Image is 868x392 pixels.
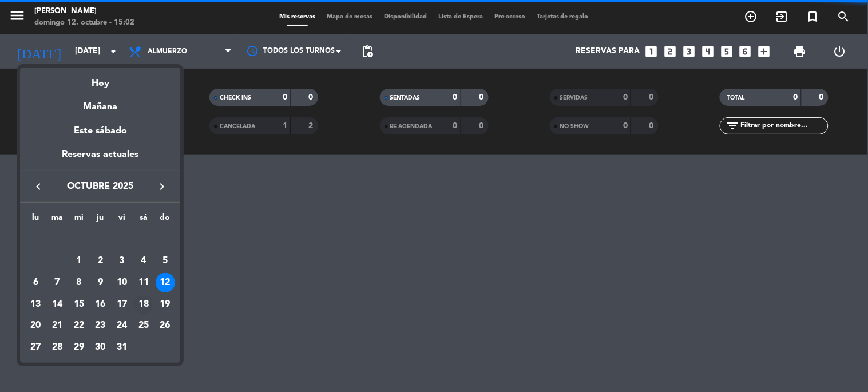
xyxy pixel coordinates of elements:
th: lunes [25,211,46,229]
div: 13 [26,295,45,314]
div: 22 [69,316,89,335]
div: 16 [90,295,110,314]
td: 13 de octubre de 2025 [25,294,46,315]
div: 20 [26,316,45,335]
td: 31 de octubre de 2025 [111,336,133,358]
div: 26 [156,316,175,335]
div: Reservas actuales [20,147,180,171]
td: 16 de octubre de 2025 [90,294,112,315]
td: 9 de octubre de 2025 [90,272,112,294]
td: 25 de octubre de 2025 [133,315,154,336]
div: 9 [90,273,110,292]
div: 18 [134,295,153,314]
td: 23 de octubre de 2025 [90,315,112,336]
div: 19 [156,295,175,314]
td: 26 de octubre de 2025 [154,315,176,336]
div: 17 [112,295,132,314]
td: 7 de octubre de 2025 [46,272,68,294]
td: 1 de octubre de 2025 [68,250,90,272]
td: 5 de octubre de 2025 [154,250,176,272]
td: 20 de octubre de 2025 [25,315,46,336]
div: 15 [69,295,89,314]
td: 15 de octubre de 2025 [68,294,90,315]
th: sábado [133,211,154,229]
td: 3 de octubre de 2025 [111,250,133,272]
div: Hoy [20,68,180,91]
th: viernes [111,211,133,229]
span: octubre 2025 [49,179,152,194]
th: domingo [154,211,176,229]
div: 8 [69,273,89,292]
th: martes [46,211,68,229]
div: Mañana [20,91,180,114]
td: 22 de octubre de 2025 [68,315,90,336]
div: 23 [90,316,110,335]
div: 21 [47,316,67,335]
td: 18 de octubre de 2025 [133,294,154,315]
div: 4 [134,251,153,271]
td: 30 de octubre de 2025 [90,336,112,358]
td: 2 de octubre de 2025 [90,250,112,272]
div: 31 [112,338,132,357]
div: 25 [134,316,153,335]
button: keyboard_arrow_left [28,179,49,194]
div: 24 [112,316,132,335]
td: 4 de octubre de 2025 [133,250,154,272]
td: 6 de octubre de 2025 [25,272,46,294]
div: 10 [112,273,132,292]
td: 17 de octubre de 2025 [111,294,133,315]
td: 12 de octubre de 2025 [154,272,176,294]
td: 8 de octubre de 2025 [68,272,90,294]
td: 11 de octubre de 2025 [133,272,154,294]
div: 30 [90,338,110,357]
i: keyboard_arrow_right [155,180,169,193]
div: 3 [112,251,132,271]
div: 1 [69,251,89,271]
div: 14 [47,295,67,314]
td: 27 de octubre de 2025 [25,336,46,358]
td: 21 de octubre de 2025 [46,315,68,336]
div: 5 [156,251,175,271]
td: 10 de octubre de 2025 [111,272,133,294]
div: 11 [134,273,153,292]
div: 2 [90,251,110,271]
div: Este sábado [20,115,180,147]
div: 28 [47,338,67,357]
td: 24 de octubre de 2025 [111,315,133,336]
td: 29 de octubre de 2025 [68,336,90,358]
td: OCT. [25,229,176,251]
div: 27 [26,338,45,357]
td: 19 de octubre de 2025 [154,294,176,315]
td: 14 de octubre de 2025 [46,294,68,315]
div: 7 [47,273,67,292]
div: 29 [69,338,89,357]
div: 6 [26,273,45,292]
div: 12 [156,273,175,292]
th: miércoles [68,211,90,229]
td: 28 de octubre de 2025 [46,336,68,358]
button: keyboard_arrow_right [152,179,172,194]
th: jueves [90,211,112,229]
i: keyboard_arrow_left [31,180,45,193]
